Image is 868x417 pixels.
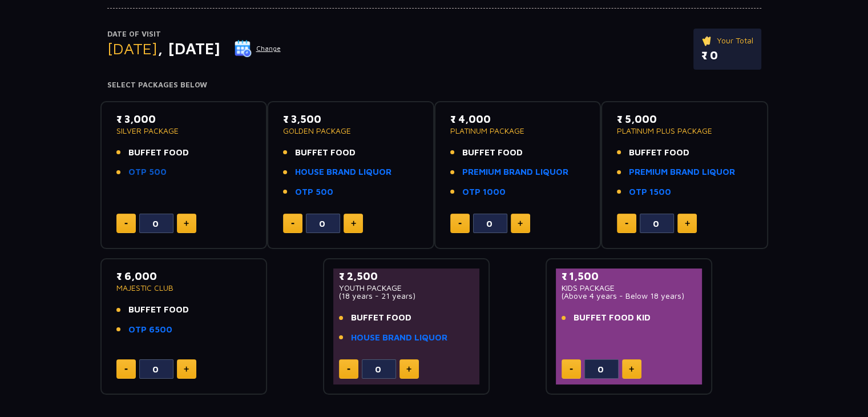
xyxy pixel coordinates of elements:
[295,166,391,179] a: HOUSE BRAND LIQUOR
[347,368,350,370] img: minus
[124,368,128,370] img: minus
[128,146,189,159] span: BUFFET FOOD
[562,292,697,300] p: (Above 4 years - Below 18 years)
[351,331,447,344] a: HOUSE BRAND LIQUOR
[107,39,158,58] span: [DATE]
[570,368,573,370] img: minus
[128,323,172,336] a: OTP 6500
[116,111,252,127] p: ₹ 3,000
[629,186,671,199] a: OTP 1500
[406,366,411,372] img: plus
[291,223,294,224] img: minus
[701,34,713,47] img: ticket
[107,81,761,90] h4: Select Packages Below
[562,284,697,292] p: KIDS PACKAGE
[701,34,753,47] p: Your Total
[339,292,474,300] p: (18 years - 21 years)
[701,47,753,64] p: ₹ 0
[184,366,189,372] img: plus
[617,127,752,135] p: PLATINUM PLUS PACKAGE
[295,146,356,159] span: BUFFET FOOD
[124,223,128,224] img: minus
[462,146,523,159] span: BUFFET FOOD
[184,220,189,226] img: plus
[629,366,634,372] img: plus
[685,220,690,226] img: plus
[574,311,651,324] span: BUFFET FOOD KID
[458,223,462,224] img: minus
[283,111,418,127] p: ₹ 3,500
[116,127,252,135] p: SILVER PACKAGE
[107,29,281,40] p: Date of Visit
[116,268,252,284] p: ₹ 6,000
[518,220,523,226] img: plus
[351,220,356,226] img: plus
[450,111,586,127] p: ₹ 4,000
[116,284,252,292] p: MAJESTIC CLUB
[450,127,586,135] p: PLATINUM PACKAGE
[562,268,697,284] p: ₹ 1,500
[351,311,411,324] span: BUFFET FOOD
[462,186,506,199] a: OTP 1000
[283,127,418,135] p: GOLDEN PACKAGE
[234,39,281,58] button: Change
[339,268,474,284] p: ₹ 2,500
[629,146,689,159] span: BUFFET FOOD
[462,166,568,179] a: PREMIUM BRAND LIQUOR
[617,111,752,127] p: ₹ 5,000
[128,303,189,316] span: BUFFET FOOD
[629,166,735,179] a: PREMIUM BRAND LIQUOR
[625,223,628,224] img: minus
[128,166,167,179] a: OTP 500
[158,39,220,58] span: , [DATE]
[339,284,474,292] p: YOUTH PACKAGE
[295,186,333,199] a: OTP 500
